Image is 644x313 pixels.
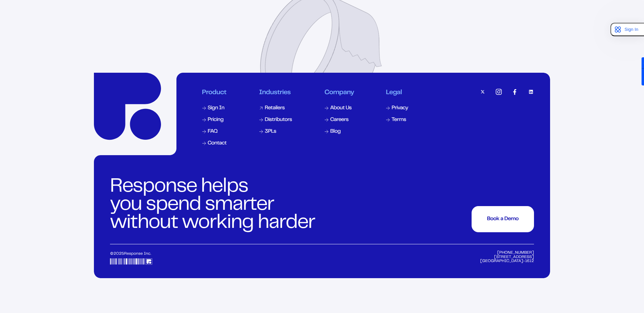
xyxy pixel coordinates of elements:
div: Retailers [265,106,284,111]
a: Careers [324,116,355,124]
a: Distributors [258,116,293,124]
img: twitter [480,89,486,95]
div: Blog [330,129,340,134]
div: Careers [330,117,348,123]
img: facebook [512,89,518,95]
div: © 2025 Response Inc. [110,251,202,265]
div: Book a Demo [487,216,519,222]
div: Distributors [265,117,292,123]
div: Response helps you spend smarter without working harder [110,178,319,232]
a: Privacy [385,104,409,112]
div: Company [324,89,354,97]
img: linkedin [528,89,534,95]
a: Blog [324,128,355,136]
div: Sign In [208,106,224,111]
div: [PHONE_NUMBER] [STREET_ADDRESS] [GEOGRAPHIC_DATA]-1612 [480,251,534,265]
a: Retailers [258,104,293,112]
a: Terms [385,116,409,124]
button: Book a DemoBook a DemoBook a DemoBook a DemoBook a DemoBook a Demo [472,206,534,232]
a: About Us [324,104,355,112]
a: Pricing [201,116,228,124]
div: Terms [391,117,406,123]
a: FAQ [201,128,228,136]
div: Privacy [391,106,408,111]
div: FAQ [208,129,217,134]
div: Industries [259,89,292,97]
a: Sign In [201,104,228,112]
a: Contact [201,139,228,147]
div: Product [202,89,227,97]
div: Pricing [208,117,223,123]
a: Response Home [94,73,161,140]
div: 3PLs [265,129,276,134]
div: Contact [208,141,226,146]
div: About Us [330,106,352,111]
img: instagram [496,89,502,95]
div: Legal [386,89,409,97]
a: 3PLs [258,128,293,136]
